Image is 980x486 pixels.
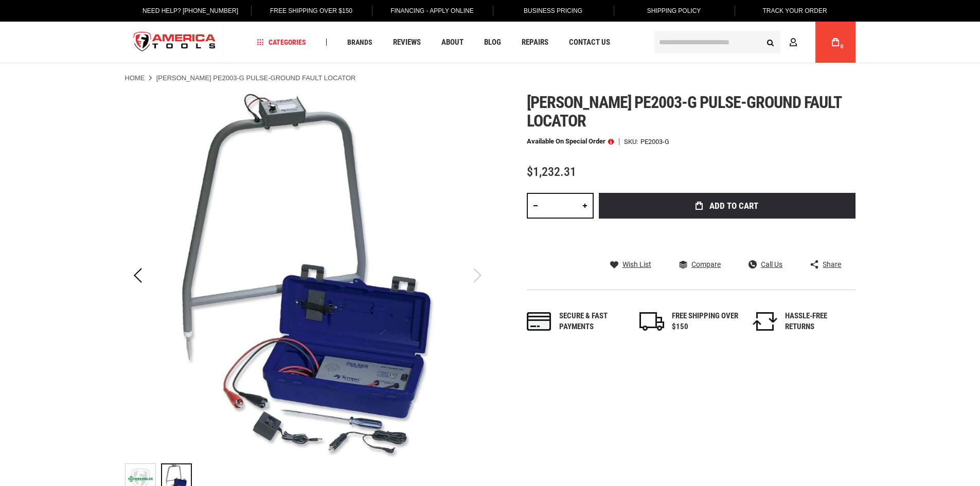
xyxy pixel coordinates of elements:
[252,35,311,49] a: Categories
[522,39,548,46] span: Repairs
[343,35,377,49] a: Brands
[484,39,501,46] span: Blog
[749,260,782,269] a: Call Us
[388,35,425,49] a: Reviews
[647,7,701,14] span: Shipping Policy
[672,311,739,333] div: FREE SHIPPING OVER $150
[393,39,421,46] span: Reviews
[559,311,626,333] div: Secure & fast payments
[527,312,551,331] img: payments
[599,193,856,219] button: Add to Cart
[569,39,610,46] span: Contact Us
[761,261,782,268] span: Call Us
[437,35,468,49] a: About
[441,39,464,46] span: About
[527,93,842,131] span: [PERSON_NAME] pe2003-g pulse-ground fault locator
[640,138,669,145] div: PE2003-G
[753,312,777,331] img: returns
[691,261,721,268] span: Compare
[125,23,225,62] img: America Tools
[826,22,845,63] a: 0
[125,93,151,458] div: Previous
[564,35,615,49] a: Contact Us
[709,202,758,210] span: Add to Cart
[785,311,852,333] div: HASSLE-FREE RETURNS
[156,74,356,82] strong: [PERSON_NAME] PE2003-G PULSE-GROUND FAULT LOCATOR
[841,44,844,49] span: 0
[761,32,780,52] button: Search
[527,138,614,145] p: Available on Special Order
[257,39,306,46] span: Categories
[527,165,576,179] span: $1,232.31
[517,35,553,49] a: Repairs
[347,39,372,46] span: Brands
[624,138,640,145] strong: SKU
[479,35,506,49] a: Blog
[597,222,858,251] iframe: Secure express checkout frame
[639,312,664,331] img: shipping
[622,261,651,268] span: Wish List
[679,260,721,269] a: Compare
[125,93,490,458] img: Greenlee PE2003-G PULSE-GROUND FAULT LOCATOR
[125,74,145,83] a: Home
[610,260,651,269] a: Wish List
[823,261,841,268] span: Share
[125,23,225,62] a: store logo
